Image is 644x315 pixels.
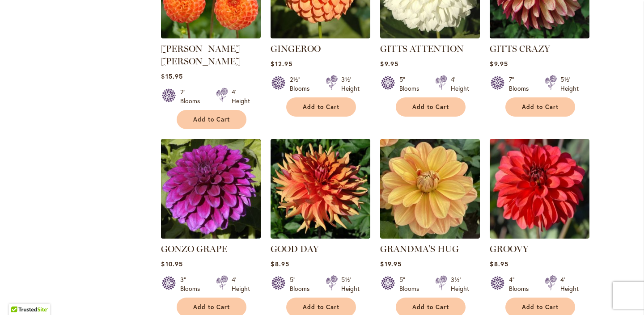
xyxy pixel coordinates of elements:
div: 4' Height [560,275,579,293]
img: GRANDMA'S HUG [380,139,480,239]
a: GITTS ATTENTION [380,32,480,40]
a: [PERSON_NAME] [PERSON_NAME] [161,43,241,67]
div: 3½' Height [341,75,360,93]
div: 4" Blooms [509,275,534,293]
div: 4' Height [232,88,250,105]
span: Add to Cart [193,303,230,311]
a: GITTS CRAZY [490,43,550,54]
a: GOOD DAY [271,244,319,254]
a: Gitts Crazy [490,32,589,40]
a: GROOVY [490,232,589,240]
span: $12.95 [271,59,292,68]
span: Add to Cart [522,303,559,311]
span: Add to Cart [412,103,449,111]
div: 2½" Blooms [290,75,315,93]
span: $9.95 [490,59,508,68]
div: 5" Blooms [399,75,424,93]
img: GONZO GRAPE [159,136,263,241]
a: GRANDMA'S HUG [380,232,480,240]
a: GONZO GRAPE [161,244,227,254]
button: Add to Cart [177,110,246,129]
div: 2" Blooms [180,88,205,105]
span: Add to Cart [193,116,230,123]
iframe: Launch Accessibility Center [7,283,32,308]
span: $9.95 [380,59,398,68]
div: 5" Blooms [399,275,424,293]
div: 4' Height [451,75,469,93]
span: Add to Cart [412,303,449,311]
span: $8.95 [271,260,289,268]
div: 3" Blooms [180,275,205,293]
span: Add to Cart [303,303,339,311]
span: $19.95 [380,260,401,268]
a: GINGEROO [271,43,321,54]
span: $8.95 [490,260,508,268]
img: GROOVY [490,139,589,239]
div: 5½' Height [560,75,579,93]
a: GRANDMA'S HUG [380,244,459,254]
div: 5" Blooms [290,275,315,293]
a: GOOD DAY [271,232,370,240]
a: GITTS ATTENTION [380,43,464,54]
a: GINGER WILLO [161,32,261,40]
a: GROOVY [490,244,529,254]
span: $15.95 [161,72,182,80]
button: Add to Cart [286,97,356,117]
a: GINGEROO [271,32,370,40]
span: Add to Cart [522,103,559,111]
a: GONZO GRAPE [161,232,261,240]
img: GOOD DAY [271,139,370,239]
span: Add to Cart [303,103,339,111]
div: 5½' Height [341,275,360,293]
div: 7" Blooms [509,75,534,93]
button: Add to Cart [505,97,575,117]
button: Add to Cart [396,97,466,117]
span: $10.95 [161,260,182,268]
div: 4' Height [232,275,250,293]
div: 3½' Height [451,275,469,293]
